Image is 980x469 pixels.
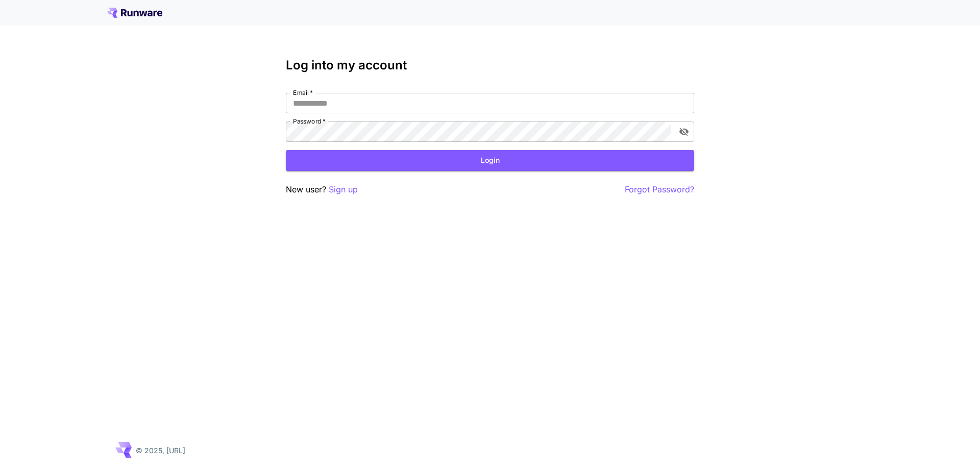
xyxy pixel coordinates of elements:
[293,117,326,126] label: Password
[293,88,313,97] label: Email
[286,150,694,171] button: Login
[625,183,694,196] button: Forgot Password?
[329,183,358,196] button: Sign up
[286,58,694,72] h3: Log into my account
[286,183,358,196] p: New user?
[675,122,693,141] button: toggle password visibility
[136,445,185,456] p: © 2025, [URL]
